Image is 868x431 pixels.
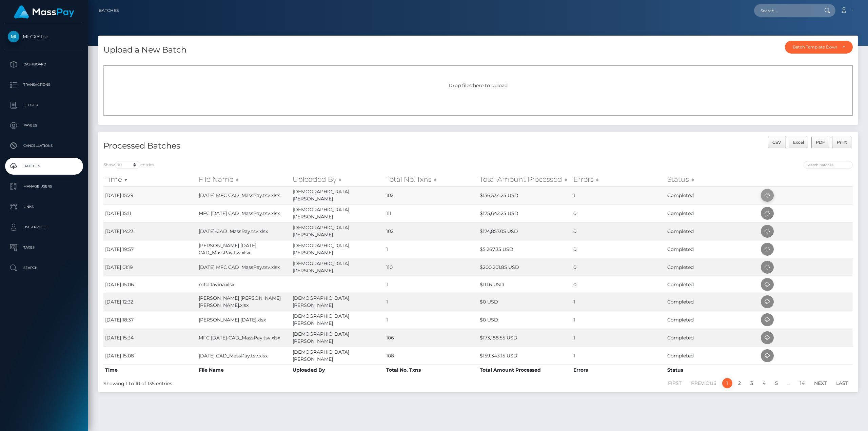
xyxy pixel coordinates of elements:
td: 1 [384,240,478,258]
th: Errors: activate to sort column ascending [572,173,665,186]
th: Total No. Txns [384,365,478,375]
td: 102 [384,222,478,240]
td: 1 [572,329,665,347]
td: 0 [572,276,665,293]
a: 14 [796,378,808,388]
td: MFC [DATE] CAD_MassPay.tsv.xlsx [197,204,291,222]
td: [DEMOGRAPHIC_DATA][PERSON_NAME] [291,293,384,311]
td: $156,334.25 USD [478,186,572,204]
td: $175,642.25 USD [478,204,572,222]
th: File Name: activate to sort column ascending [197,173,291,186]
a: Manage Users [5,178,83,195]
td: 1 [384,293,478,311]
th: Uploaded By [291,365,384,375]
td: [DEMOGRAPHIC_DATA][PERSON_NAME] [291,204,384,222]
th: Total No. Txns: activate to sort column ascending [384,173,478,186]
p: Search [8,263,80,273]
img: MassPay Logo [14,5,74,19]
a: Batches [5,158,83,175]
td: [DATE] 19:57 [103,240,197,258]
td: 106 [384,329,478,347]
td: [DEMOGRAPHIC_DATA][PERSON_NAME] [291,240,384,258]
th: Total Amount Processed [478,365,572,375]
p: Taxes [8,242,80,253]
button: CSV [768,137,786,148]
a: Search [5,259,83,276]
a: Ledger [5,97,83,114]
td: [DATE] CAD_MassPay.tsv.xlsx [197,347,291,365]
p: Dashboard [8,59,80,70]
p: Ledger [8,100,80,110]
a: Payees [5,117,83,134]
p: Links [8,202,80,212]
td: 1 [572,186,665,204]
p: Manage Users [8,181,80,192]
p: Cancellations [8,141,80,151]
td: [DATE]-CAD_MassPay.tsv.xlsx [197,222,291,240]
td: Completed [666,222,759,240]
td: [DATE] 15:08 [103,347,197,365]
p: Transactions [8,80,80,90]
td: [DATE] 01:19 [103,258,197,276]
td: 111 [384,204,478,222]
p: Batches [8,161,80,171]
td: [DEMOGRAPHIC_DATA][PERSON_NAME] [291,258,384,276]
span: Drop files here to upload [449,82,508,89]
input: Search batches [804,161,853,169]
td: $111.6 USD [478,276,572,293]
th: Time: activate to sort column ascending [103,173,197,186]
p: Payees [8,120,80,131]
button: Print [832,137,851,148]
td: [DEMOGRAPHIC_DATA][PERSON_NAME] [291,186,384,204]
a: 2 [734,378,745,388]
select: Showentries [115,161,140,169]
td: Completed [666,186,759,204]
td: [DEMOGRAPHIC_DATA][PERSON_NAME] [291,222,384,240]
td: [PERSON_NAME] [PERSON_NAME] [PERSON_NAME].xlsx [197,293,291,311]
td: Completed [666,329,759,347]
td: Completed [666,258,759,276]
span: Print [837,140,847,145]
td: $5,267.35 USD [478,240,572,258]
td: Completed [666,293,759,311]
th: Time [103,365,197,375]
a: Last [832,378,852,388]
th: Uploaded By: activate to sort column ascending [291,173,384,186]
a: Next [810,378,830,388]
div: Showing 1 to 10 of 135 entries [103,377,410,387]
a: Links [5,198,83,215]
button: Batch Template Download [785,41,853,54]
td: $0 USD [478,311,572,329]
td: [DEMOGRAPHIC_DATA][PERSON_NAME] [291,311,384,329]
h4: Upload a New Batch [103,44,186,56]
td: [DATE] MFC CAD_MassPay.tsv.xlsx [197,186,291,204]
td: Completed [666,276,759,293]
td: Completed [666,311,759,329]
a: 3 [747,378,757,388]
td: [DEMOGRAPHIC_DATA][PERSON_NAME] [291,347,384,365]
td: 0 [572,222,665,240]
th: Errors [572,365,665,375]
td: [DATE] 15:29 [103,186,197,204]
td: $174,857.05 USD [478,222,572,240]
a: Dashboard [5,56,83,73]
td: [DATE] 15:11 [103,204,197,222]
a: Transactions [5,76,83,93]
td: [DATE] 18:37 [103,311,197,329]
a: Taxes [5,239,83,256]
td: $200,201.85 USD [478,258,572,276]
td: 1 [384,276,478,293]
img: MFCXY Inc. [8,31,19,42]
td: mfcDavina.xlsx [197,276,291,293]
span: CSV [772,140,781,145]
td: 0 [572,240,665,258]
p: User Profile [8,222,80,232]
input: Search... [754,4,818,17]
td: [DATE] 14:23 [103,222,197,240]
button: PDF [811,137,830,148]
a: 1 [722,378,732,388]
span: PDF [816,140,825,145]
th: Status [666,365,759,375]
td: Completed [666,204,759,222]
td: MFC [DATE]-CAD_MassPay.tsv.xlsx [197,329,291,347]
